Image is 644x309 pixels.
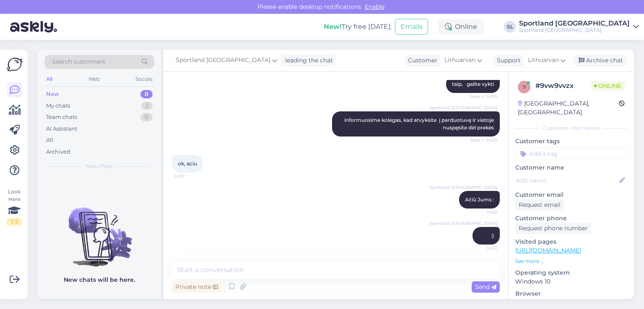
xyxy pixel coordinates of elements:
[324,22,392,32] div: Try free [DATE]:
[515,223,591,234] div: Request phone number
[7,218,22,226] div: 1 / 3
[178,160,197,167] span: ok, aciu
[466,93,497,100] span: Seen ✓ 14:50
[140,90,153,98] div: 0
[140,113,153,121] div: 0
[395,19,428,35] button: Emails
[429,105,497,111] span: Sportland [GEOGRAPHIC_DATA]
[452,81,494,87] span: taip, galite vykti
[518,99,619,117] div: [GEOGRAPHIC_DATA], [GEOGRAPHIC_DATA]
[466,245,497,251] span: 14:52
[493,56,521,65] div: Support
[405,56,437,65] div: Customer
[519,20,639,33] a: Sportland [GEOGRAPHIC_DATA]Sportland [GEOGRAPHIC_DATA]
[46,125,77,133] div: AI Assistant
[515,163,627,172] p: Customer name
[515,147,627,160] input: Add a tag
[46,102,70,110] div: My chats
[362,3,387,10] span: Enable
[282,56,333,65] div: leading the chat
[475,283,496,291] span: Send
[172,281,221,293] div: Private note
[86,162,113,170] span: New chats
[523,84,526,90] span: 9
[535,81,591,91] div: # 9vw9vvzx
[466,137,497,143] span: Seen ✓ 14:50
[528,56,559,65] span: Lithuanian
[44,74,54,85] div: All
[515,137,627,146] p: Customer tags
[515,237,627,246] p: Visited pages
[176,56,270,65] span: Sportland [GEOGRAPHIC_DATA]
[46,90,59,98] div: New
[504,21,516,33] div: SL
[515,277,627,286] p: Windows 10
[574,55,626,66] div: Archive chat
[7,188,22,226] div: Look Here
[438,19,484,34] div: Online
[87,74,101,85] div: Web
[46,136,53,144] div: All
[519,27,630,33] div: Sportland [GEOGRAPHIC_DATA]
[38,193,161,268] img: No chats
[515,124,627,132] div: Customer information
[516,176,618,185] input: Add name
[64,276,135,284] p: New chats will be here.
[491,232,494,239] span: :)
[515,247,581,254] a: [URL][DOMAIN_NAME]
[519,20,630,27] div: Sportland [GEOGRAPHIC_DATA]
[46,148,70,156] div: Archived
[52,57,105,66] span: Search customers
[591,81,625,90] span: Online
[515,268,627,277] p: Operating system
[7,57,23,72] img: Askly Logo
[515,257,627,265] p: See more ...
[344,117,495,131] span: informuosime kolegas, kad atvyksite į parduotuvę ir vietoje nuspęsite dėl prekės
[515,289,627,298] p: Browser
[141,102,153,110] div: 3
[465,196,494,203] span: Ačiū Jums :
[134,74,154,85] div: Socials
[46,113,77,121] div: Team chats
[429,220,497,227] span: Sportland [GEOGRAPHIC_DATA]
[515,214,627,223] p: Customer phone
[515,199,564,211] div: Request email
[515,298,627,307] p: Chrome [TECHNICAL_ID]
[444,56,475,65] span: Lithuanian
[429,184,497,191] span: Sportland [GEOGRAPHIC_DATA]
[174,173,206,179] span: 14:52
[466,209,497,215] span: 14:52
[515,191,627,199] p: Customer email
[324,23,342,31] b: New!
